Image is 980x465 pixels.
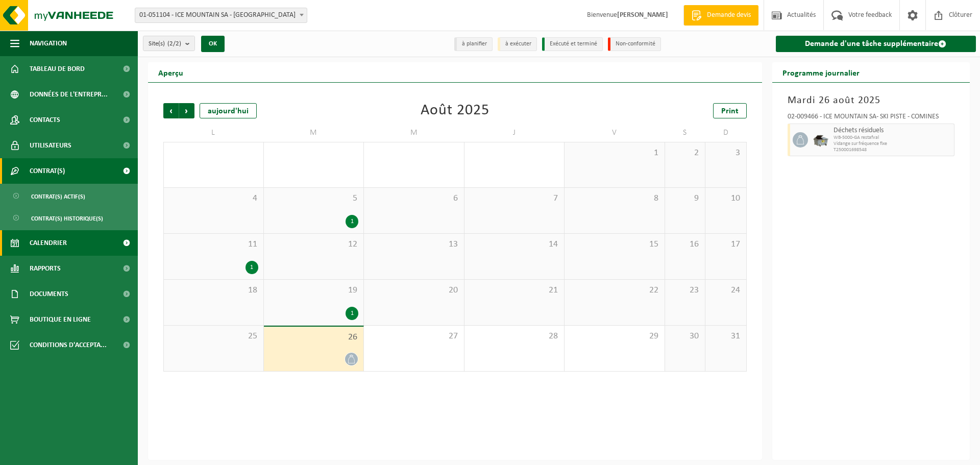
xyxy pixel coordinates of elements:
[834,135,952,141] span: WB-5000-GA restafval
[346,307,358,320] div: 1
[710,193,741,204] span: 10
[135,8,307,22] span: 01-051104 - ICE MOUNTAIN SA - COMINES
[30,256,61,281] span: Rapports
[570,331,659,342] span: 29
[670,239,700,250] span: 16
[813,132,828,148] img: WB-5000-GAL-GY-01
[31,209,103,228] span: Contrat(s) historique(s)
[570,285,659,296] span: 22
[30,307,91,332] span: Boutique en ligne
[30,158,65,184] span: Contrat(s)
[470,193,559,204] span: 7
[169,285,258,296] span: 18
[710,331,741,342] span: 31
[369,239,459,250] span: 13
[710,239,741,250] span: 17
[246,261,258,274] div: 1
[683,5,758,26] a: Demande devis
[169,331,258,342] span: 25
[149,36,181,52] span: Site(s)
[30,281,68,307] span: Documents
[617,11,668,19] strong: [PERSON_NAME]
[30,332,107,358] span: Conditions d'accepta...
[608,37,661,51] li: Non-conformité
[776,36,976,52] a: Demande d'une tâche supplémentaire
[454,37,493,51] li: à planifier
[565,124,665,142] td: V
[169,193,258,204] span: 4
[704,10,753,20] span: Demande devis
[264,124,364,142] td: M
[200,103,257,118] div: aujourd'hui
[721,107,739,115] span: Print
[201,36,225,52] button: OK
[705,124,746,142] td: D
[269,285,359,296] span: 19
[470,239,559,250] span: 14
[670,148,700,159] span: 2
[148,62,193,82] h2: Aperçu
[670,193,700,204] span: 9
[670,285,700,296] span: 23
[163,103,179,118] span: Précédent
[179,103,194,118] span: Suivant
[143,36,195,51] button: Site(s)(2/2)
[269,193,359,204] span: 5
[346,215,358,228] div: 1
[834,141,952,147] span: Vidange sur fréquence fixe
[470,285,559,296] span: 21
[665,124,706,142] td: S
[3,186,135,206] a: Contrat(s) actif(s)
[710,285,741,296] span: 24
[713,103,747,118] a: Print
[570,193,659,204] span: 8
[421,103,489,118] div: Août 2025
[710,148,741,159] span: 3
[30,107,60,133] span: Contacts
[834,127,952,135] span: Déchets résiduels
[169,239,258,250] span: 11
[788,93,955,108] h3: Mardi 26 août 2025
[772,62,870,82] h2: Programme journalier
[670,331,700,342] span: 30
[464,124,565,142] td: J
[31,187,85,206] span: Contrat(s) actif(s)
[470,331,559,342] span: 28
[167,40,181,47] count: (2/2)
[163,124,264,142] td: L
[30,230,67,256] span: Calendrier
[30,56,85,82] span: Tableau de bord
[135,8,307,23] span: 01-051104 - ICE MOUNTAIN SA - COMINES
[542,37,603,51] li: Exécuté et terminé
[30,82,108,107] span: Données de l'entrepr...
[369,285,459,296] span: 20
[788,113,955,124] div: 02-009466 - ICE MOUNTAIN SA- SKI PISTE - COMINES
[369,331,459,342] span: 27
[30,133,71,158] span: Utilisateurs
[364,124,464,142] td: M
[570,239,659,250] span: 15
[3,208,135,228] a: Contrat(s) historique(s)
[30,31,67,56] span: Navigation
[269,239,359,250] span: 12
[498,37,537,51] li: à exécuter
[369,193,459,204] span: 6
[570,148,659,159] span: 1
[269,332,359,343] span: 26
[834,147,952,153] span: T250001698548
